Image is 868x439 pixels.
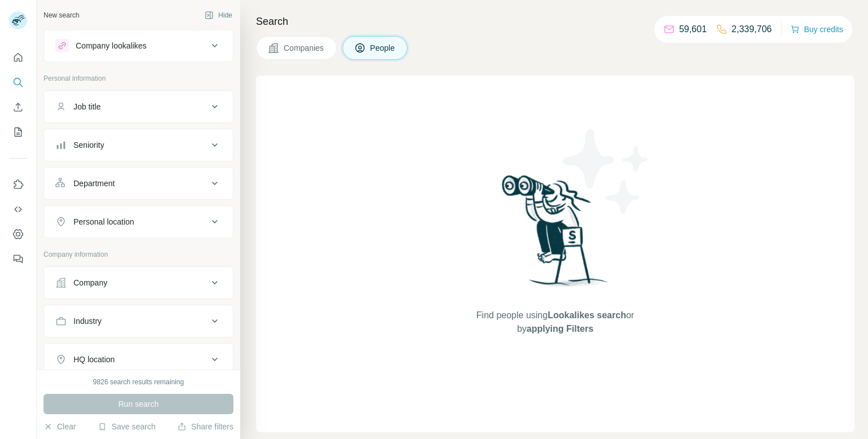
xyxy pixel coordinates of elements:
[44,93,233,120] button: Job title
[465,309,645,336] span: Find people using or by
[555,121,657,222] img: Surfe Illustration - Stars
[9,47,27,68] button: Quick start
[98,421,155,432] button: Save search
[44,308,233,335] button: Industry
[548,310,626,320] span: Lookalikes search
[73,139,104,151] div: Seniority
[679,23,707,36] p: 59,601
[9,97,27,117] button: Enrich CSV
[177,421,233,432] button: Share filters
[73,178,115,189] div: Department
[9,72,27,93] button: Search
[44,346,233,373] button: HQ location
[9,249,27,269] button: Feedback
[44,208,233,235] button: Personal location
[76,40,146,51] div: Company lookalikes
[44,10,79,20] div: New search
[527,324,593,333] span: applying Filters
[284,42,325,54] span: Companies
[73,101,101,112] div: Job title
[44,421,76,432] button: Clear
[9,122,27,142] button: My lists
[9,174,27,195] button: Use Surfe on LinkedIn
[497,172,614,298] img: Surfe Illustration - Woman searching with binoculars
[44,249,233,260] p: Company information
[791,21,843,37] button: Buy credits
[73,315,102,327] div: Industry
[370,42,396,54] span: People
[44,131,233,159] button: Seniority
[9,199,27,219] button: Use Surfe API
[44,269,233,296] button: Company
[73,277,107,288] div: Company
[73,354,115,365] div: HQ location
[197,7,240,24] button: Hide
[44,32,233,59] button: Company lookalikes
[44,170,233,197] button: Department
[93,377,184,387] div: 9826 search results remaining
[9,224,27,244] button: Dashboard
[732,23,772,36] p: 2,339,706
[256,14,854,29] h4: Search
[44,73,233,84] p: Personal information
[73,216,134,227] div: Personal location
